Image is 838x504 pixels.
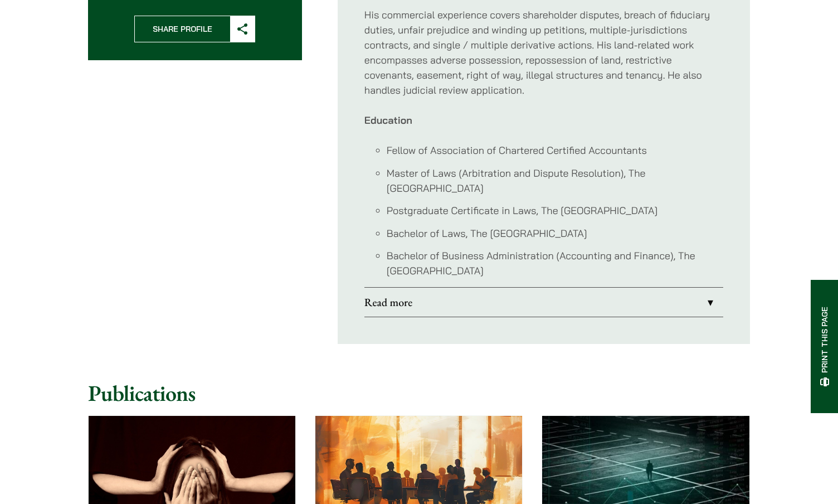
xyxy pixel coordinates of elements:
li: Bachelor of Business Administration (Accounting and Finance), The [GEOGRAPHIC_DATA] [387,248,723,278]
strong: Education [364,114,412,127]
p: His commercial experience covers shareholder disputes, breach of fiduciary duties, unfair prejudi... [364,7,723,98]
li: Fellow of Association of Chartered Certified Accountants [387,143,723,158]
li: Bachelor of Laws, The [GEOGRAPHIC_DATA] [387,226,723,241]
span: Share Profile [135,16,230,42]
a: Read more [364,288,723,317]
button: Share Profile [134,16,255,42]
h2: Publications [88,380,750,406]
li: Master of Laws (Arbitration and Dispute Resolution), The [GEOGRAPHIC_DATA] [387,166,723,196]
li: Postgraduate Certificate in Laws, The [GEOGRAPHIC_DATA] [387,203,723,218]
